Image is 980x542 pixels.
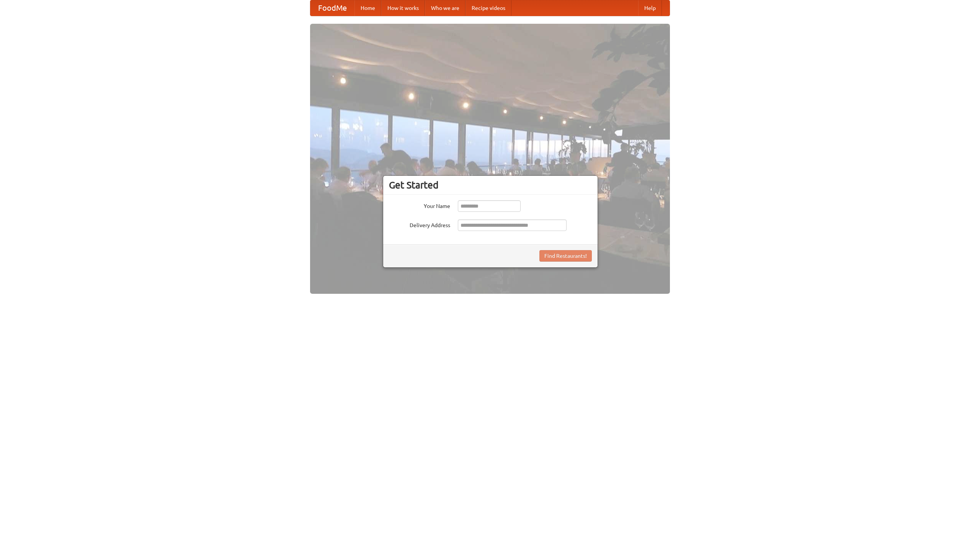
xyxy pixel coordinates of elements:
button: Find Restaurants! [539,250,592,262]
a: Recipe videos [465,0,511,16]
a: Who we are [425,0,465,16]
a: Help [638,0,662,16]
label: Delivery Address [389,219,450,229]
label: Your Name [389,200,450,210]
h3: Get Started [389,179,592,191]
a: Home [354,0,381,16]
a: How it works [381,0,425,16]
a: FoodMe [310,0,354,16]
